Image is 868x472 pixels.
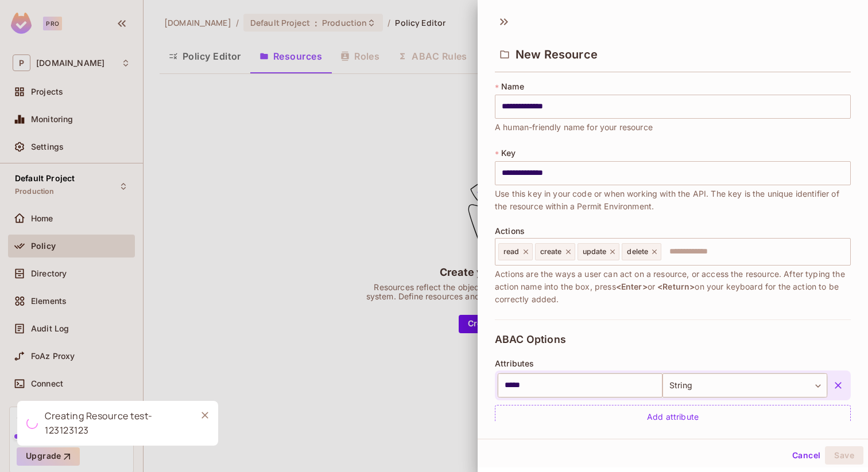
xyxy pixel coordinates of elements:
span: Actions are the ways a user can act on a resource, or access the resource. After typing the actio... [495,268,851,306]
span: update [583,247,607,256]
span: A human-friendly name for your resource [495,121,653,134]
span: Attributes [495,359,534,368]
span: <Enter> [616,282,648,291]
div: create [535,243,575,260]
span: Use this key in your code or when working with the API. The key is the unique identifier of the r... [495,188,851,213]
div: Add attribute [495,405,851,430]
span: ABAC Options [495,334,566,345]
div: delete [622,243,661,260]
span: New Resource [516,48,598,61]
span: Actions [495,227,525,236]
div: Creating Resource test-123123123 [45,409,187,438]
span: <Return> [657,282,695,291]
span: Name [501,82,524,91]
div: read [498,243,533,260]
span: read [503,247,520,256]
span: delete [627,247,648,256]
div: update [578,243,620,260]
div: String [662,373,827,397]
button: Close [196,407,214,424]
span: create [540,247,562,256]
span: Key [501,149,516,158]
button: Cancel [788,446,825,465]
button: Save [825,446,863,465]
